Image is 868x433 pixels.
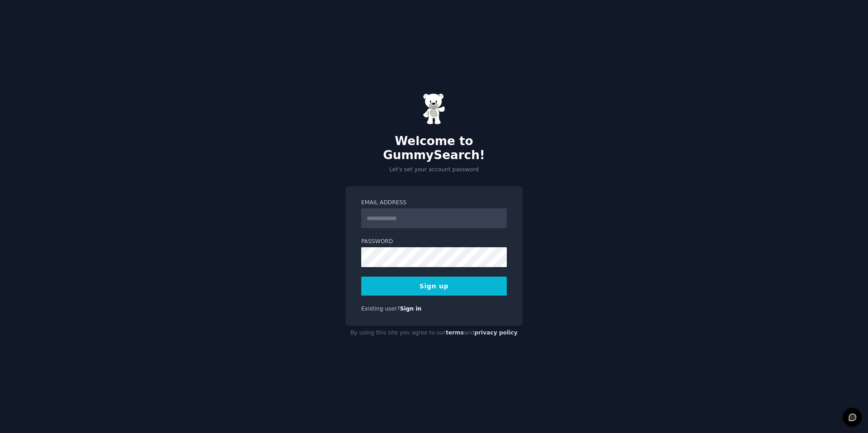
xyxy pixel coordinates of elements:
label: Email Address [361,199,507,207]
img: Gummy Bear [423,93,445,125]
button: Sign up [361,277,507,296]
h2: Welcome to GummySearch! [345,134,523,163]
label: Password [361,238,507,246]
div: By using this site you agree to our and [345,326,523,340]
a: Sign in [400,306,422,312]
span: Existing user? [361,306,400,312]
a: privacy policy [474,329,518,336]
a: terms [446,329,464,336]
p: Let's set your account password [345,166,523,174]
